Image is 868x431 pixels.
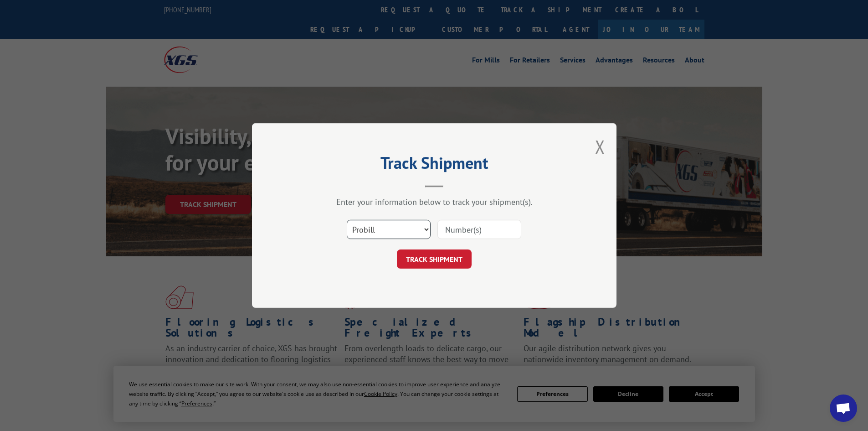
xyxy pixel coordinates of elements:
div: Enter your information below to track your shipment(s). [298,197,571,207]
div: Open chat [830,395,857,422]
button: Close modal [595,135,605,159]
input: Number(s) [437,220,521,239]
button: TRACK SHIPMENT [397,249,472,269]
h2: Track Shipment [298,156,571,174]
